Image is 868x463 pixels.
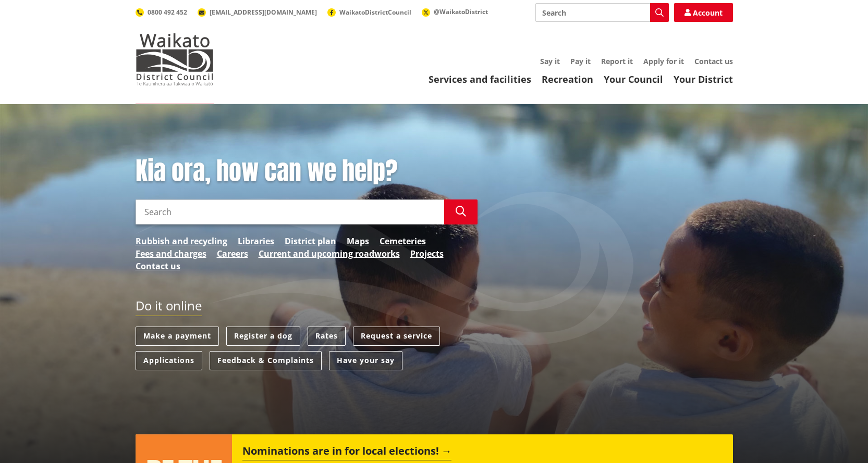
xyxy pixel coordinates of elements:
h2: Do it online [136,298,202,317]
a: Account [674,3,733,22]
a: District plan [285,235,336,247]
a: Apply for it [643,56,684,66]
a: Your Council [604,73,663,85]
a: Current and upcoming roadworks [259,247,400,260]
a: Have your say [329,351,402,370]
a: Make a payment [136,327,219,346]
a: Services and facilities [429,73,531,85]
a: Say it [540,56,560,66]
a: Rates [308,327,346,346]
a: Cemeteries [380,235,426,247]
a: Your District [674,73,733,85]
a: 0800 492 452 [136,8,187,17]
a: Applications [136,351,202,370]
a: Recreation [542,73,593,85]
a: Pay it [570,56,591,66]
span: 0800 492 452 [148,8,187,17]
a: Libraries [238,235,274,247]
a: WaikatoDistrictCouncil [327,8,411,17]
a: Contact us [694,56,733,66]
h2: Nominations are in for local elections! [242,445,451,460]
a: Careers [217,247,248,260]
span: WaikatoDistrictCouncil [339,8,411,17]
input: Search input [136,199,444,224]
a: Report it [601,56,633,66]
a: Rubbish and recycling [136,235,227,247]
a: Request a service [353,327,440,346]
a: Fees and charges [136,247,206,260]
a: Projects [410,247,444,260]
input: Search input [535,3,669,22]
img: Waikato District Council - Te Kaunihera aa Takiwaa o Waikato [136,33,214,85]
a: Maps [347,235,369,247]
a: @WaikatoDistrict [422,7,488,16]
a: Register a dog [226,327,300,346]
span: @WaikatoDistrict [434,7,488,16]
span: [EMAIL_ADDRESS][DOMAIN_NAME] [210,8,317,17]
a: Contact us [136,260,180,272]
a: [EMAIL_ADDRESS][DOMAIN_NAME] [198,8,317,17]
a: Feedback & Complaints [210,351,322,370]
h1: Kia ora, how can we help? [136,156,478,186]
